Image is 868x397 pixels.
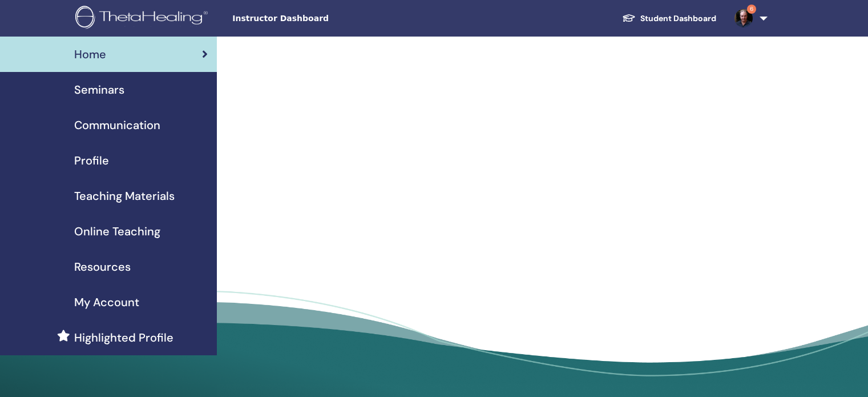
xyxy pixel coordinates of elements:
span: Online Teaching [74,223,160,240]
span: Home [74,46,106,63]
span: My Account [74,294,139,311]
span: Communication [74,117,160,134]
span: Highlighted Profile [74,329,173,346]
span: Instructor Dashboard [232,13,403,25]
span: Seminars [74,81,124,98]
span: Teaching Materials [74,187,175,204]
img: graduation-cap-white.svg [622,13,636,23]
img: default.jpg [734,9,753,27]
a: Student Dashboard [613,8,725,29]
span: 6 [747,5,756,14]
img: logo.png [75,6,212,31]
span: Resources [74,258,131,275]
span: Profile [74,152,109,169]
